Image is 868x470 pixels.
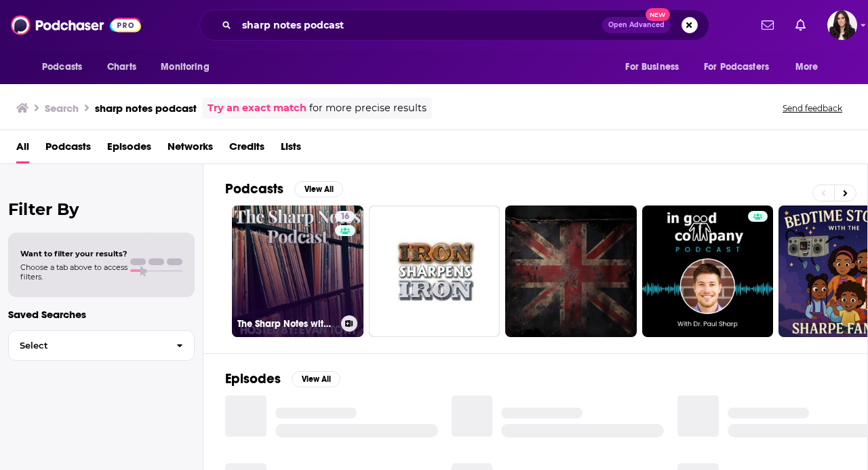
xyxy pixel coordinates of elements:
span: More [795,58,818,77]
span: for more precise results [309,100,427,116]
span: Monitoring [161,58,209,77]
h3: The Sharp Notes with [PERSON_NAME] [237,318,336,330]
a: Podcasts [45,136,91,163]
button: Show profile menu [827,10,857,40]
a: Try an exact match [208,100,307,116]
img: User Profile [827,10,857,40]
a: Show notifications dropdown [790,14,811,37]
a: Show notifications dropdown [756,14,779,37]
button: open menu [151,54,226,80]
a: Charts [98,54,144,80]
a: All [16,136,29,163]
span: For Podcasters [704,58,769,77]
a: 16The Sharp Notes with [PERSON_NAME] [232,205,363,337]
span: Charts [107,58,136,77]
button: open menu [695,54,789,80]
span: For Business [625,58,679,77]
button: open menu [786,54,835,80]
img: Podchaser - Follow, Share and Rate Podcasts [11,12,141,38]
span: Podcasts [42,58,82,77]
a: Episodes [107,136,151,163]
button: open menu [33,54,100,80]
button: Open AdvancedNew [602,17,671,33]
a: Lists [281,136,301,163]
p: Saved Searches [8,308,195,321]
h3: Search [45,102,79,115]
span: Open Advanced [608,22,665,28]
h2: Filter By [8,199,195,219]
input: Search podcasts, credits, & more... [237,14,602,36]
h3: sharp notes podcast [95,102,197,115]
button: Send feedback [778,102,846,114]
div: Search podcasts, credits, & more... [199,9,709,41]
a: Networks [167,136,213,163]
h2: Podcasts [225,180,283,197]
span: Select [9,341,165,350]
span: Want to filter your results? [20,249,127,258]
button: View All [292,371,340,387]
a: 16 [335,211,355,222]
button: open menu [616,54,696,80]
span: New [646,8,670,21]
button: View All [294,181,343,197]
h2: Episodes [225,370,281,387]
span: 16 [340,210,349,224]
span: Logged in as RebeccaShapiro [827,10,857,40]
a: PodcastsView All [225,180,343,197]
a: EpisodesView All [225,370,340,387]
span: Choose a tab above to access filters. [20,262,127,281]
button: Select [8,330,195,361]
a: Credits [229,136,264,163]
